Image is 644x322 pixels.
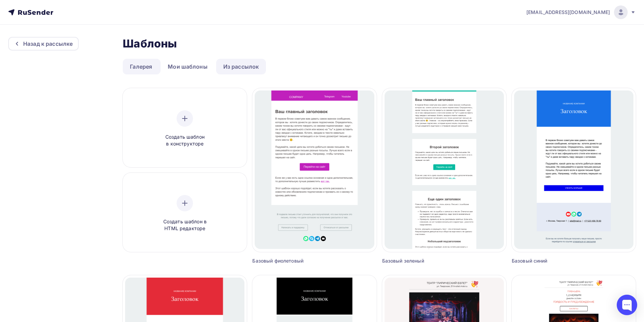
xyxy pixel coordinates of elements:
div: Базовый зеленый [382,257,475,264]
a: Из рассылок [216,59,266,74]
a: Мои шаблоны [161,59,215,74]
h2: Шаблоны [123,37,177,51]
a: Галерея [123,59,159,74]
span: Создать шаблон в HTML редакторе [152,218,217,232]
a: [EMAIL_ADDRESS][DOMAIN_NAME] [526,5,636,19]
span: [EMAIL_ADDRESS][DOMAIN_NAME] [526,9,610,16]
div: Базовый синий [512,257,605,264]
div: Базовый фиолетовый [252,257,345,264]
span: Создать шаблон в конструкторе [152,134,217,148]
div: Назад к рассылке [23,40,73,48]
